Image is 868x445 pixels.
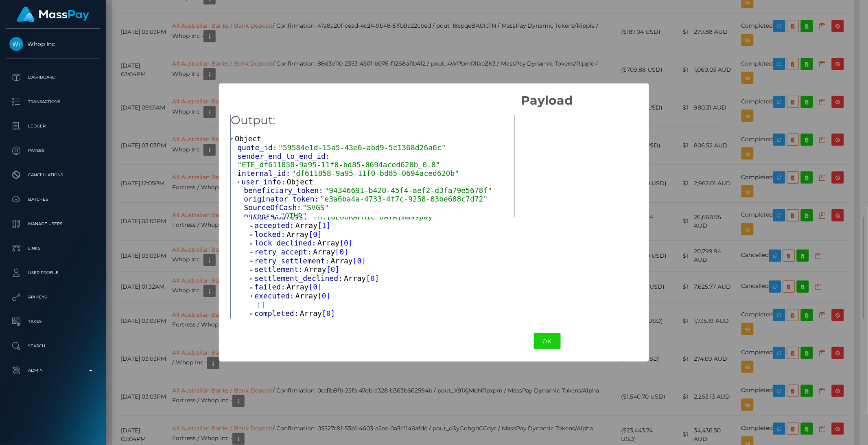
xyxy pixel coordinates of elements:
span: [ [353,256,357,265]
span: [ [322,309,326,318]
img: Whop Inc [9,37,23,51]
span: "e3a6ba4a-4733-4f7c-9258-83be608c7d72" [320,195,488,203]
p: Transactions [9,96,96,108]
p: Cancellations [9,169,96,181]
span: [ [322,318,326,326]
span: "94346691-b420-45f4-aef2-d3fa79e5678f" [325,186,492,195]
span: [ [317,221,322,230]
span: Array [313,248,335,256]
span: locked: [254,230,286,239]
span: 0 [326,318,331,326]
span: 0 [322,292,326,300]
p: Manage Users [9,218,96,230]
span: [ [335,248,340,256]
span: [ [309,230,313,239]
button: OK [534,333,561,350]
span: ] [344,248,348,256]
span: retry_settlement: [254,256,330,265]
span: "rn.[GEOGRAPHIC_DATA]masspay" [309,213,437,221]
span: Array [331,256,353,265]
span: ] [331,318,335,326]
span: lock_declined: [254,239,317,247]
span: user_info: [241,178,287,186]
span: 0 [313,283,317,291]
p: API Keys [9,291,96,303]
span: Object [235,134,261,143]
span: ] [375,274,379,283]
p: Ledger [9,120,96,132]
span: "SVGS" [303,203,329,212]
span: Array [344,274,366,283]
span: 0 [331,265,335,274]
span: settlement_declined: [254,274,344,283]
span: Array [317,239,339,247]
span: 0 [326,309,331,318]
span: ] [331,309,335,318]
p: Payees [9,145,96,157]
span: Array [300,318,322,326]
span: Array [286,230,308,239]
p: User Profile [9,267,96,279]
p: Search [9,340,96,352]
span: node_address: [250,213,309,221]
span: Object [287,178,313,186]
span: ] [362,256,366,265]
span: originator_token: [244,195,320,203]
span: [ [339,239,344,247]
span: "OTHR" [280,212,307,220]
span: 0 [344,239,348,247]
span: ] [317,230,322,239]
span: settlement: [254,265,304,274]
p: Batches [9,193,96,206]
span: executed: [254,292,295,300]
img: MassPay Logo [17,7,89,22]
span: Array [304,265,326,274]
span: purpose: [244,212,280,220]
span: internal_id: [237,169,291,178]
span: retry_accept: [254,248,313,256]
p: Admin [9,364,96,377]
span: 0 [313,230,317,239]
span: quote_id: [237,143,278,152]
span: [ [317,292,322,300]
span: [ [309,283,313,291]
span: 0 [339,248,344,256]
span: [ [326,265,331,274]
p: Dashboard [9,71,96,83]
span: ] [317,283,322,291]
span: "59584e1d-15a5-43e6-abd9-5c1368d26a6c" [278,143,446,152]
p: Links [9,242,96,254]
span: completed: [254,309,300,318]
span: [ [366,274,370,283]
span: sender_end_to_end_id: [237,152,331,160]
span: ] [348,239,353,247]
span: Array [286,283,308,291]
h5: Output: [231,112,515,129]
span: beneficiary_token: [244,186,324,195]
span: accepted: [254,221,295,230]
span: ] [326,221,331,230]
span: Array [295,221,317,230]
span: failed: [254,283,286,291]
span: SourceOfCash: [244,203,302,212]
span: Whop Inc [6,40,100,48]
span: 0 [357,256,362,265]
span: ] [335,265,340,274]
span: "ETE_df611858-9a95-11f0-bd85-0694aced620b_0.0" [237,160,440,169]
span: forwarded: [254,318,300,326]
span: 1 [322,221,326,230]
span: "df611858-9a95-11f0-bd85-0694aced620b" [292,169,459,178]
span: Array [300,309,322,318]
p: Taxes [9,316,96,328]
span: Array [295,292,317,300]
span: ] [326,292,331,300]
span: 0 [370,274,375,283]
